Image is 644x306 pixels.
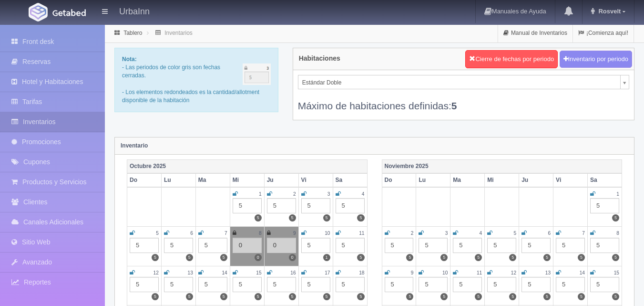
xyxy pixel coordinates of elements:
small: 14 [222,270,227,275]
button: Inventario por periodo [560,51,632,68]
img: Getabed [29,3,48,21]
label: 5 [440,293,448,300]
div: 5 [164,277,193,292]
label: 0 [255,254,262,261]
label: 5 [357,254,364,261]
div: 5 [590,277,619,292]
small: 1 [616,191,619,197]
div: 5 [336,277,365,292]
div: 5 [556,238,585,253]
a: Manual de Inventarios [498,24,572,42]
th: Ju [264,173,298,187]
label: 5 [612,214,619,222]
div: 0 [233,238,262,253]
div: 0 [267,238,296,253]
small: 11 [359,231,364,236]
label: 5 [220,293,227,300]
div: 5 [233,198,262,213]
div: - Las periodos de color gris son fechas cerradas. - Los elementos redondeados es la cantidad/allo... [114,48,278,112]
div: 5 [267,198,296,213]
div: 5 [130,277,159,292]
small: 10 [325,231,330,236]
th: Vi [553,173,588,187]
div: 5 [556,277,585,292]
small: 12 [153,270,159,275]
small: 15 [256,270,261,275]
div: 5 [487,238,516,253]
th: Ju [519,173,553,187]
img: Getabed [52,9,86,16]
small: 12 [511,270,516,275]
div: 5 [385,277,414,292]
label: 5 [152,254,159,261]
th: Octubre 2025 [127,159,368,173]
div: 5 [301,198,330,213]
div: 5 [301,277,330,292]
div: 5 [336,198,365,213]
small: 18 [359,270,364,275]
th: Do [382,173,416,187]
small: 16 [290,270,296,275]
th: Mi [230,173,264,187]
label: 5 [509,293,516,300]
th: Do [127,173,162,187]
small: 6 [548,231,551,236]
label: 5 [475,254,482,261]
small: 5 [156,231,159,236]
small: 15 [614,270,619,275]
b: Nota: [122,56,137,63]
label: 5 [289,293,296,300]
label: 5 [406,254,413,261]
label: 5 [357,293,364,300]
th: Vi [298,173,333,187]
label: 1 [323,254,330,261]
th: Sa [333,173,367,187]
label: 5 [543,293,551,300]
div: 5 [301,238,330,253]
th: Sa [588,173,622,187]
small: 7 [225,231,227,236]
small: 6 [190,231,193,236]
div: 5 [164,238,193,253]
small: 2 [293,191,296,197]
div: 5 [521,238,551,253]
div: 5 [419,277,448,292]
label: 5 [612,254,619,261]
div: Máximo de habitaciones definidas: [298,89,629,113]
div: 5 [336,238,365,253]
button: Cierre de fechas por periodo [465,50,558,68]
h4: Habitaciones [299,55,340,62]
label: 5 [323,293,330,300]
div: 5 [198,277,227,292]
label: 5 [406,293,413,300]
small: 2 [411,231,414,236]
label: 5 [220,254,227,261]
a: Inventarios [164,30,193,36]
small: 7 [582,231,585,236]
div: 5 [453,277,482,292]
label: 5 [578,293,585,300]
small: 14 [580,270,585,275]
label: 5 [152,293,159,300]
small: 13 [188,270,193,275]
div: 5 [130,238,159,253]
label: 5 [612,293,619,300]
div: 5 [521,277,551,292]
small: 13 [545,270,551,275]
div: 5 [590,198,619,213]
div: 5 [385,238,414,253]
small: 4 [362,191,365,197]
label: 5 [323,214,330,222]
label: 5 [509,254,516,261]
a: Tablero [123,30,142,36]
div: 5 [453,238,482,253]
small: 8 [616,231,619,236]
small: 17 [325,270,330,275]
label: 5 [289,214,296,222]
small: 9 [293,231,296,236]
label: 5 [255,293,262,300]
small: 3 [327,191,330,197]
th: Lu [416,173,450,187]
span: Estándar Doble [302,75,616,90]
label: 5 [578,254,585,261]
